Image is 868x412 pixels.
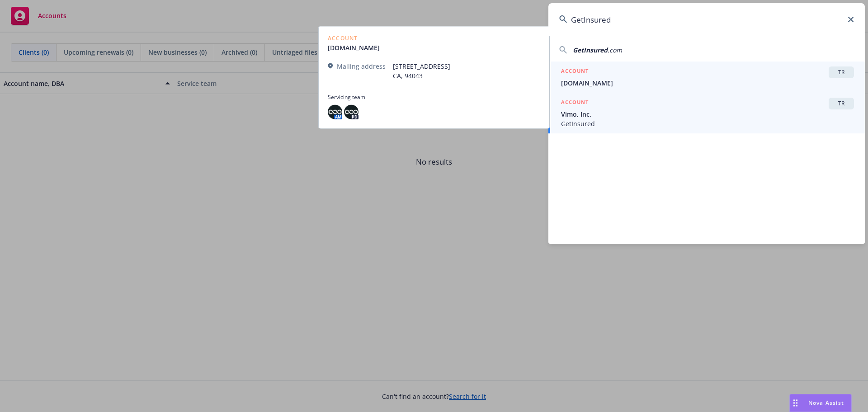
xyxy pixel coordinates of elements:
input: Search... [548,3,865,36]
button: Nova Assist [789,394,852,412]
span: TR [832,68,850,76]
span: GetInsured [573,46,608,54]
div: Drag to move [790,394,801,412]
span: TR [832,99,850,108]
span: [DOMAIN_NAME] [561,78,854,88]
span: .com [608,46,622,54]
h5: ACCOUNT [561,98,589,109]
a: ACCOUNTTRVimo, Inc.GetInsured [548,93,865,133]
h5: ACCOUNT [561,66,589,77]
span: Nova Assist [808,399,844,407]
span: Vimo, Inc. [561,109,854,119]
span: GetInsured [561,119,854,128]
a: ACCOUNTTR[DOMAIN_NAME] [548,62,865,93]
